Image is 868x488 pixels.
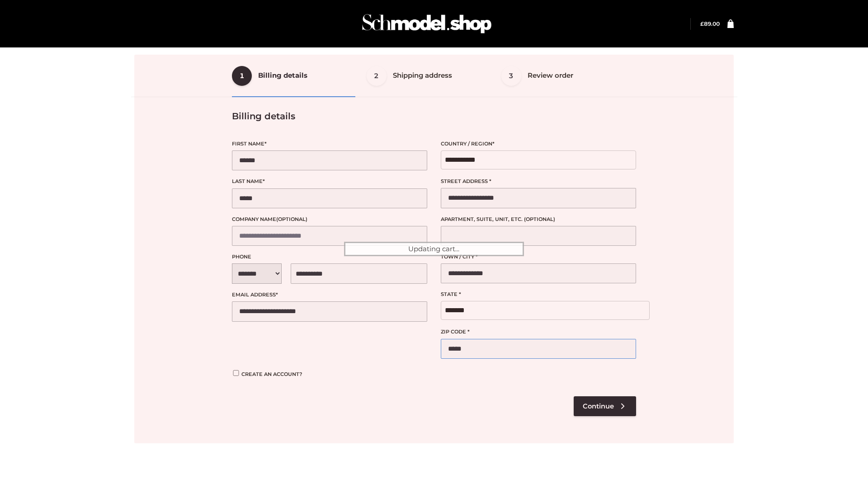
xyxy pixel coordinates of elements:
span: £ [700,20,704,27]
bdi: 89.00 [700,20,720,27]
div: Updating cart... [344,242,524,256]
img: Schmodel Admin 964 [359,6,495,42]
a: £89.00 [700,20,720,27]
